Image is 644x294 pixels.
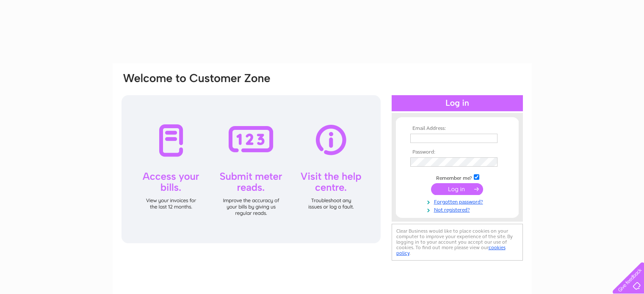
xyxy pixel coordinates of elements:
input: Submit [431,183,483,195]
a: Not registered? [410,205,506,213]
th: Password: [408,149,506,155]
th: Email Address: [408,126,506,132]
a: Forgotten password? [410,197,506,205]
a: cookies policy [396,245,506,256]
td: Remember me? [408,173,506,181]
div: Clear Business would like to place cookies on your computer to improve your experience of the sit... [392,224,523,261]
